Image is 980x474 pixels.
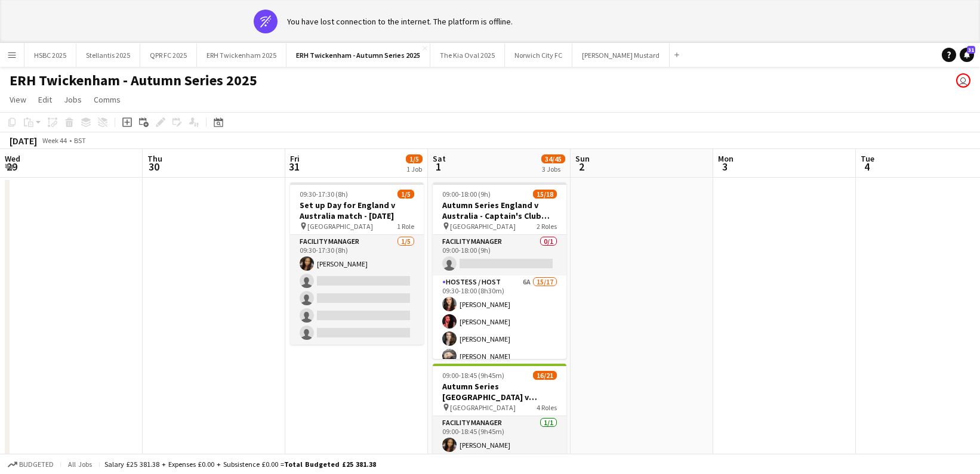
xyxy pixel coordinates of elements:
button: The Kia Oval 2025 [430,44,505,67]
span: Week 44 [39,136,69,145]
h3: Set up Day for England v Australia match - [DATE] [290,200,424,221]
span: All jobs [66,460,94,469]
span: Sun [575,153,590,164]
span: Comms [94,94,121,105]
button: Stellantis 2025 [76,44,140,67]
span: 30 [146,160,162,174]
span: 2 Roles [537,222,557,231]
span: Fri [290,153,300,164]
span: 09:00-18:00 (9h) [442,190,491,199]
app-job-card: 09:00-18:00 (9h)15/18Autumn Series England v Australia - Captain's Club (North Stand) - [DATE] [G... [433,182,566,359]
span: 29 [3,160,20,174]
div: Salary £25 381.38 + Expenses £0.00 + Subsistence £0.00 = [104,460,376,469]
button: HSBC 2025 [24,44,76,67]
span: Total Budgeted £25 381.38 [284,460,376,469]
a: View [5,92,31,107]
div: You have lost connection to the internet. The platform is offline. [287,16,513,27]
div: 1 Job [406,165,422,174]
span: Edit [38,94,52,105]
h3: Autumn Series England v Australia - Captain's Club (North Stand) - [DATE] [433,200,566,221]
app-card-role: Facility Manager1/509:30-17:30 (8h)[PERSON_NAME] [290,235,424,345]
div: BST [74,136,86,145]
span: 1/5 [397,190,414,199]
span: 34/45 [541,154,565,163]
span: View [10,94,26,105]
button: Budgeted [6,458,56,471]
app-card-role: Facility Manager0/109:00-18:00 (9h) [433,235,566,275]
span: [GEOGRAPHIC_DATA] [450,222,516,231]
span: 1 [431,160,446,174]
span: Jobs [64,94,82,105]
span: 1/5 [406,154,423,163]
button: ERH Twickenham 2025 [197,44,286,67]
h1: ERH Twickenham - Autumn Series 2025 [10,72,257,89]
span: [GEOGRAPHIC_DATA] [450,403,516,412]
span: Wed [5,153,20,164]
span: Mon [718,153,734,164]
span: 4 Roles [537,403,557,412]
button: QPR FC 2025 [140,44,197,67]
a: Jobs [59,92,87,107]
span: [GEOGRAPHIC_DATA] [307,222,373,231]
span: 4 [859,160,874,174]
span: 09:30-17:30 (8h) [300,190,348,199]
span: Tue [861,153,874,164]
span: Thu [147,153,162,164]
span: 1 Role [397,222,414,231]
a: 31 [960,48,974,62]
span: 3 [716,160,734,174]
app-card-role: Facility Manager1/109:00-18:45 (9h45m)[PERSON_NAME] [433,416,566,457]
h3: Autumn Series [GEOGRAPHIC_DATA] v Australia - Gate 1 ([GEOGRAPHIC_DATA]) - [DATE] [433,381,566,402]
button: ERH Twickenham - Autumn Series 2025 [286,44,430,67]
a: Edit [33,92,57,107]
app-job-card: 09:30-17:30 (8h)1/5Set up Day for England v Australia match - [DATE] [GEOGRAPHIC_DATA]1 RoleFacil... [290,182,424,345]
span: 31 [967,46,975,54]
span: 16/21 [533,371,557,380]
div: 3 Jobs [542,165,565,174]
button: [PERSON_NAME] Mustard [572,44,670,67]
span: Sat [433,153,446,164]
a: Comms [89,92,125,107]
span: 2 [574,160,590,174]
span: 09:00-18:45 (9h45m) [442,371,504,380]
div: [DATE] [10,135,37,147]
span: Budgeted [19,460,54,469]
app-user-avatar: Sam Johannesson [956,73,970,88]
button: Norwich City FC [505,44,572,67]
span: 15/18 [533,190,557,199]
span: 31 [288,160,300,174]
